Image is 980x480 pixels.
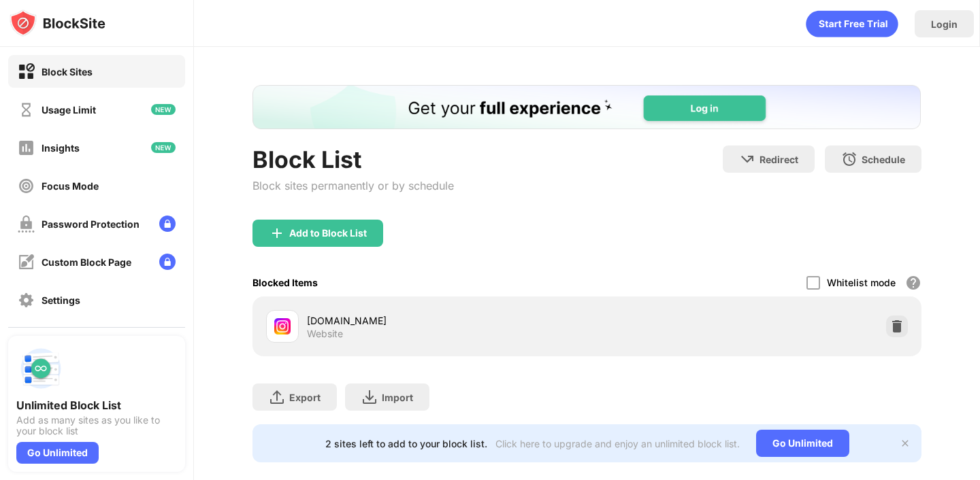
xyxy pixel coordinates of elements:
div: Settings [42,294,80,306]
div: Go Unlimited [756,430,849,457]
div: Login [931,18,958,30]
img: favicons [274,318,291,335]
img: new-icon.svg [151,104,176,115]
img: lock-menu.svg [159,216,176,232]
div: [DOMAIN_NAME] [307,313,587,328]
img: x-button.svg [900,438,911,449]
div: Insights [42,142,80,154]
div: Unlimited Block List [16,398,177,412]
div: Usage Limit [42,104,96,116]
img: settings-off.svg [18,292,35,309]
div: Block List [252,145,454,173]
div: Blocked Items [252,277,318,288]
div: Redirect [759,154,798,165]
iframe: Banner [252,85,921,129]
img: password-protection-off.svg [18,216,35,233]
img: push-block-list.svg [16,344,65,393]
div: Add to Block List [289,228,367,239]
div: Password Protection [42,218,140,230]
div: Go Unlimited [16,442,99,464]
div: Schedule [862,154,905,165]
div: Export [289,392,321,403]
div: Click here to upgrade and enjoy an unlimited block list. [495,438,740,449]
div: animation [806,10,898,37]
img: lock-menu.svg [159,254,176,270]
div: Add as many sites as you like to your block list [16,415,177,436]
div: Whitelist mode [827,277,896,288]
img: block-on.svg [18,63,35,80]
div: Focus Mode [42,180,99,192]
div: Block sites permanently or by schedule [252,179,454,192]
div: Custom Block Page [42,256,131,268]
img: logo-blocksite.svg [10,10,105,37]
img: focus-off.svg [18,177,35,194]
img: customize-block-page-off.svg [18,254,35,271]
img: insights-off.svg [18,139,35,156]
img: time-usage-off.svg [18,101,35,118]
div: Import [382,392,413,403]
img: new-icon.svg [151,142,176,153]
div: 2 sites left to add to your block list. [325,438,487,449]
div: Website [307,328,343,340]
div: Block Sites [42,66,93,78]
